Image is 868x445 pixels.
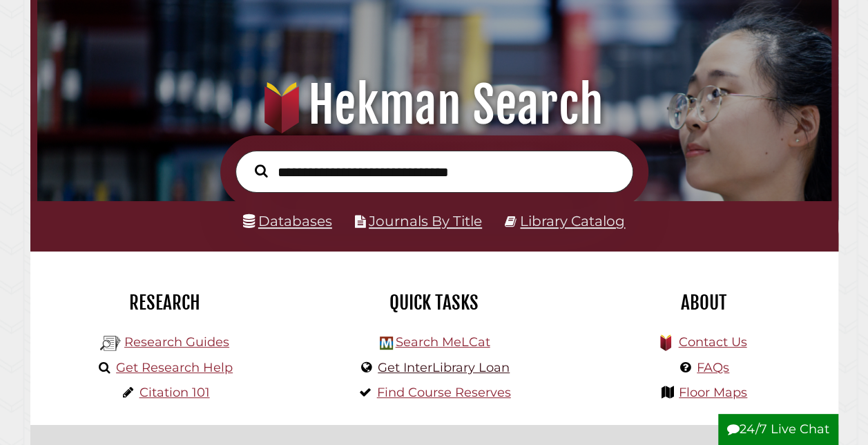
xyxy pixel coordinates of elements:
[395,334,490,350] a: Search MeLCat
[520,213,625,229] a: Library Catalog
[380,337,393,350] img: Hekman Library Logo
[139,385,210,400] a: Citation 101
[255,164,268,178] i: Search
[116,360,233,375] a: Get Research Help
[248,161,275,181] button: Search
[50,75,818,135] h1: Hekman Search
[41,291,289,314] h2: Research
[579,291,828,314] h2: About
[679,385,747,400] a: Floor Maps
[100,333,121,354] img: Hekman Library Logo
[378,360,510,375] a: Get InterLibrary Loan
[369,213,482,229] a: Journals By Title
[310,291,559,314] h2: Quick Tasks
[124,334,229,350] a: Research Guides
[678,334,746,350] a: Contact Us
[697,360,729,375] a: FAQs
[377,385,511,400] a: Find Course Reserves
[243,213,332,229] a: Databases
